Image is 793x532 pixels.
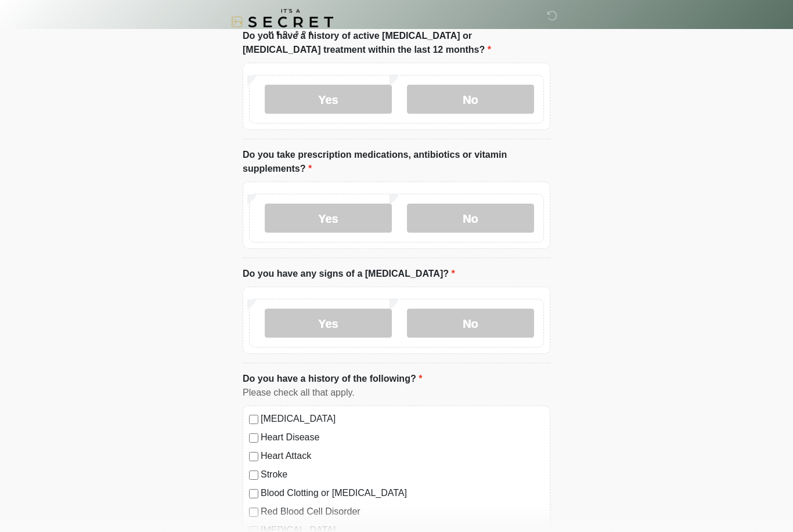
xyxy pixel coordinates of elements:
[249,415,258,424] input: [MEDICAL_DATA]
[249,508,258,517] input: Red Blood Cell Disorder
[261,505,544,519] label: Red Blood Cell Disorder
[407,85,534,114] label: No
[243,267,455,281] label: Do you have any signs of a [MEDICAL_DATA]?
[261,468,544,482] label: Stroke
[243,386,550,400] div: Please check all that apply.
[261,412,544,426] label: [MEDICAL_DATA]
[261,449,544,463] label: Heart Attack
[265,204,392,233] label: Yes
[243,372,422,386] label: Do you have a history of the following?
[249,489,258,498] input: Blood Clotting or [MEDICAL_DATA]
[231,9,333,35] img: It's A Secret Med Spa Logo
[407,204,534,233] label: No
[265,85,392,114] label: Yes
[261,486,544,500] label: Blood Clotting or [MEDICAL_DATA]
[265,309,392,338] label: Yes
[249,452,258,461] input: Heart Attack
[243,148,550,176] label: Do you take prescription medications, antibiotics or vitamin supplements?
[249,471,258,480] input: Stroke
[407,309,534,338] label: No
[249,433,258,443] input: Heart Disease
[261,430,544,444] label: Heart Disease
